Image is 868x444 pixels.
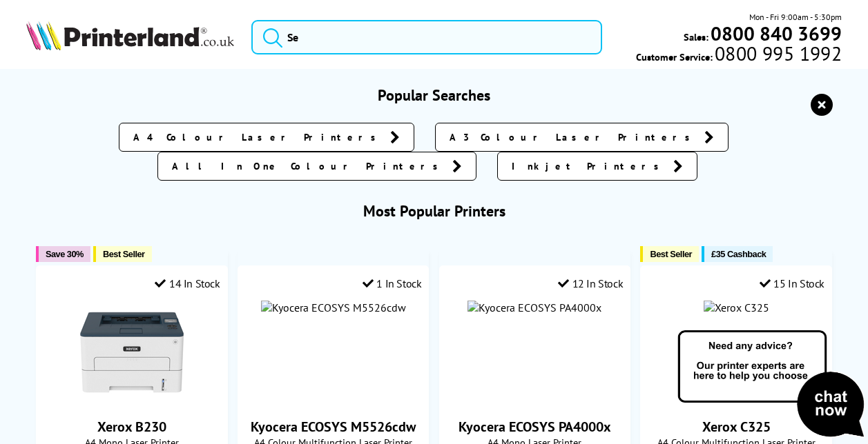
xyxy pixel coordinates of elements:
div: 14 In Stock [155,276,220,290]
span: A3 Colour Laser Printers [450,130,697,144]
a: All In One Colour Printers [157,152,476,181]
a: A3 Colour Laser Printers [435,123,729,152]
img: Kyocera ECOSYS PA4000x [467,301,601,314]
h3: Most Popular Printers [26,201,842,221]
span: All In One Colour Printers [172,159,445,173]
b: 0800 840 3699 [711,21,842,46]
div: 15 In Stock [760,276,824,290]
a: Kyocera ECOSYS PA4000x [459,418,611,436]
img: Xerox B230 [80,301,184,404]
span: Best Seller [103,249,145,259]
a: 0800 840 3699 [708,27,842,40]
span: Save 30% [46,249,84,259]
a: Xerox B230 [97,418,166,436]
input: Se [251,20,602,54]
span: £35 Cashback [711,249,766,259]
button: Best Seller [93,246,152,262]
span: Sales: [684,30,708,43]
img: Xerox C325 [704,301,769,314]
a: A4 Colour Laser Printers [119,123,414,152]
span: Best Seller [650,249,692,259]
button: Best Seller [640,246,699,262]
div: 12 In Stock [558,276,623,290]
span: 0800 995 1992 [713,47,842,60]
button: Save 30% [36,246,90,262]
a: Xerox B230 [80,393,184,407]
img: Kyocera ECOSYS M5526cdw [261,301,406,314]
span: Customer Service: [636,47,842,63]
a: Kyocera ECOSYS M5526cdw [251,418,416,436]
h3: Popular Searches [26,85,842,105]
span: Mon - Fri 9:00am - 5:30pm [749,10,842,23]
span: A4 Colour Laser Printers [133,130,383,144]
div: 1 In Stock [363,276,422,290]
img: Open Live Chat window [675,328,868,441]
a: Printerland Logo [26,21,234,53]
img: Printerland Logo [26,21,234,50]
button: £35 Cashback [702,246,773,262]
span: Inkjet Printers [512,159,666,173]
a: Inkjet Printers [497,152,697,181]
